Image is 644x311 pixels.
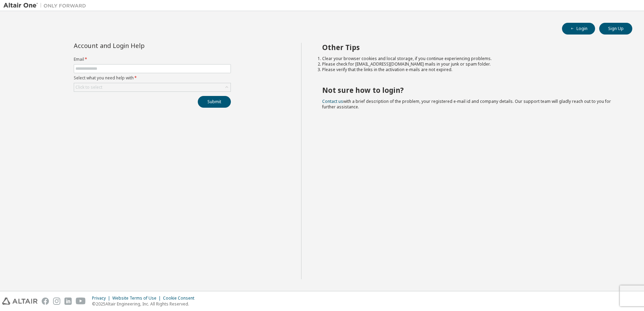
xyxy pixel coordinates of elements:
div: Privacy [92,295,112,301]
label: Email [74,57,231,62]
li: Clear your browser cookies and local storage, if you continue experiencing problems. [322,56,620,61]
div: Website Terms of Use [112,295,163,301]
button: Submit [198,96,231,108]
li: Please verify that the links in the activation e-mails are not expired. [322,67,620,72]
a: Contact us [322,98,343,104]
span: with a brief description of the problem, your registered e-mail id and company details. Our suppo... [322,98,611,110]
button: Login [562,23,595,35]
img: youtube.svg [76,298,86,305]
li: Please check for [EMAIL_ADDRESS][DOMAIN_NAME] mails in your junk or spam folder. [322,61,620,67]
img: facebook.svg [42,298,49,305]
h2: Not sure how to login? [322,86,620,95]
div: Cookie Consent [163,295,198,301]
div: Account and Login Help [74,43,200,48]
img: altair_logo.svg [2,298,38,305]
img: linkedin.svg [64,298,72,305]
h2: Other Tips [322,43,620,52]
button: Sign Up [599,23,632,35]
img: Altair One [3,2,90,9]
div: Click to select [75,85,102,90]
label: Select what you need help with [74,75,231,81]
div: Click to select [74,83,231,91]
p: © 2025 Altair Engineering, Inc. All Rights Reserved. [92,301,198,307]
img: instagram.svg [53,298,60,305]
